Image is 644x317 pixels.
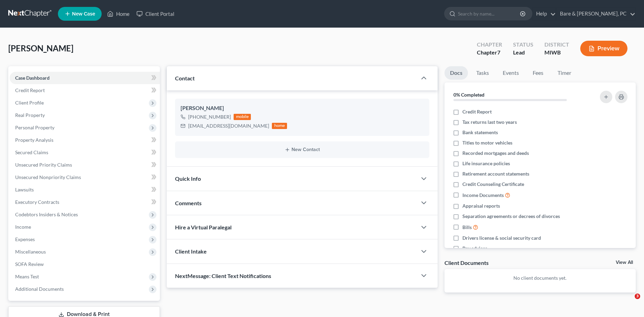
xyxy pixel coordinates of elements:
[10,258,160,270] a: SOFA Review
[462,202,500,209] span: Appraisal reports
[175,224,232,230] span: Hire a Virtual Paralegal
[10,84,160,97] a: Credit Report
[462,213,560,220] span: Separation agreements or decrees of divorces
[533,8,556,20] a: Help
[462,150,529,157] span: Recorded mortgages and deeds
[462,160,510,167] span: Life insurance policies
[471,66,494,80] a: Tasks
[234,114,251,120] div: mobile
[544,41,569,49] div: District
[450,275,630,281] p: No client documents yet.
[15,199,59,205] span: Executory Contracts
[181,147,423,152] button: New Contact
[15,236,35,242] span: Expenses
[544,49,569,57] div: MIWB
[175,175,201,182] span: Quick Info
[15,174,81,180] span: Unsecured Nonpriority Claims
[15,274,39,279] span: Means Test
[15,87,45,93] span: Credit Report
[15,125,54,130] span: Personal Property
[462,129,498,136] span: Bank statements
[513,49,533,57] div: Lead
[10,72,160,84] a: Case Dashboard
[10,134,160,146] a: Property Analysis
[444,259,489,266] div: Client Documents
[104,8,133,20] a: Home
[181,104,423,112] div: [PERSON_NAME]
[10,159,160,171] a: Unsecured Priority Claims
[15,162,72,168] span: Unsecured Priority Claims
[462,139,512,146] span: Titles to motor vehicles
[133,8,178,20] a: Client Portal
[272,123,287,129] div: home
[188,113,231,120] div: [PHONE_NUMBER]
[10,171,160,184] a: Unsecured Nonpriority Claims
[462,192,504,199] span: Income Documents
[462,224,472,231] span: Bills
[527,66,549,80] a: Fees
[462,119,517,126] span: Tax returns last two years
[10,184,160,196] a: Lawsuits
[15,249,46,255] span: Miscellaneous
[15,100,44,106] span: Client Profile
[462,170,529,177] span: Retirement account statements
[635,294,640,299] span: 3
[15,286,64,292] span: Additional Documents
[15,224,31,230] span: Income
[497,49,500,56] span: 7
[444,66,468,80] a: Docs
[462,181,524,188] span: Credit Counseling Certificate
[10,196,160,208] a: Executory Contracts
[15,75,50,81] span: Case Dashboard
[8,43,73,53] span: [PERSON_NAME]
[458,7,521,20] input: Search by name...
[580,41,627,56] button: Preview
[15,211,78,217] span: Codebtors Insiders & Notices
[513,41,533,49] div: Status
[556,8,635,20] a: Bare & [PERSON_NAME], PC
[477,41,502,49] div: Chapter
[72,11,95,17] span: New Case
[15,112,45,118] span: Real Property
[175,248,207,255] span: Client Intake
[462,108,492,115] span: Credit Report
[552,66,577,80] a: Timer
[175,273,271,279] span: NextMessage: Client Text Notifications
[462,235,541,241] span: Drivers license & social security card
[477,49,502,57] div: Chapter
[15,261,44,267] span: SOFA Review
[175,75,195,81] span: Contact
[10,146,160,159] a: Secured Claims
[616,260,633,265] a: View All
[621,294,637,310] iframe: Intercom live chat
[15,187,34,192] span: Lawsuits
[497,66,524,80] a: Events
[188,122,269,129] div: [EMAIL_ADDRESS][DOMAIN_NAME]
[175,200,202,206] span: Comments
[462,245,487,252] span: Pay advices
[15,137,53,143] span: Property Analysis
[15,149,48,155] span: Secured Claims
[453,92,484,98] strong: 0% Completed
